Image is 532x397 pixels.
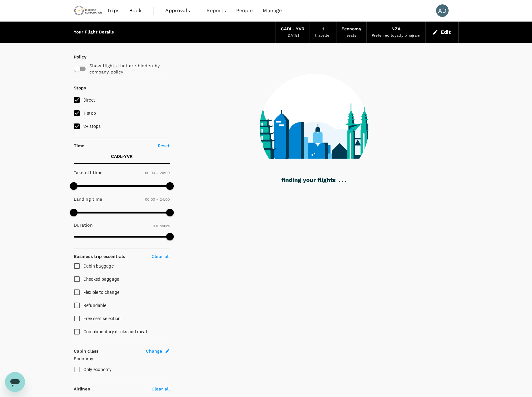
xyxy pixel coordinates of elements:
[74,85,86,90] strong: Stops
[146,348,162,354] span: Change
[263,7,282,14] span: Manage
[83,303,107,308] span: Refundable
[346,33,356,39] div: seats
[206,7,226,14] span: Reports
[165,7,196,14] span: Approvals
[145,171,170,175] span: 00:00 - 24:00
[83,124,101,129] span: 2+ stops
[236,7,253,14] span: People
[74,254,125,259] strong: Business trip essentials
[153,224,170,228] span: 0.0 hours
[281,26,305,33] div: CADL - YVR
[286,33,299,39] div: [DATE]
[315,33,331,39] div: traveller
[74,143,85,149] p: Time
[74,355,170,362] p: Economy
[74,169,103,176] p: Take off time
[152,386,170,392] p: Clear all
[74,222,93,228] p: Duration
[322,26,324,33] div: 1
[74,386,90,391] strong: Airlines
[83,290,120,295] span: Flexible to change
[341,26,361,33] div: Economy
[339,181,340,182] g: .
[83,264,114,269] span: Cabin baggage
[431,27,453,37] button: Edit
[74,196,102,202] p: Landing time
[83,367,112,372] span: Only economy
[145,197,170,202] span: 00:00 - 24:00
[111,153,133,159] p: CADL - YVR
[158,143,170,149] p: Reset
[345,181,346,182] g: .
[83,277,119,282] span: Checked baggage
[436,4,449,17] div: AD
[372,33,420,39] div: Preferred loyalty program
[74,349,99,354] strong: Cabin class
[74,29,114,36] div: Your Flight Details
[74,54,79,60] p: Policy
[129,7,142,14] span: Book
[152,253,170,259] p: Clear all
[83,111,96,116] span: 1 stop
[281,178,336,183] g: finding your flights
[391,26,400,33] div: NZA
[74,4,102,18] img: Chrysos Corporation
[107,7,119,14] span: Trips
[83,329,147,334] span: Complimentary drinks and meal
[5,372,25,392] iframe: Button to launch messaging window
[342,181,343,182] g: .
[83,316,121,321] span: Free seat selection
[89,63,166,75] p: Show flights that are hidden by company policy
[83,98,95,103] span: Direct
